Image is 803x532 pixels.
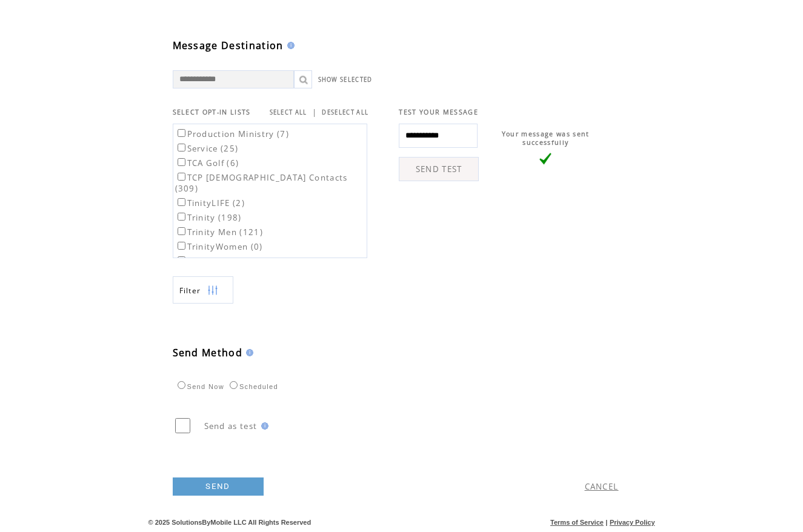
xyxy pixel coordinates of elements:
[610,519,655,526] a: Privacy Policy
[175,128,290,139] label: Production Ministry (7)
[539,153,551,165] img: vLarge.png
[175,256,236,267] label: YACity (49)
[173,276,233,304] a: Filter
[175,383,224,390] label: Send Now
[173,39,284,52] span: Message Destination
[242,349,253,356] img: help.gif
[178,242,185,250] input: TrinityWomen (0)
[178,381,185,389] input: Send Now
[178,144,185,151] input: Service (25)
[175,241,263,252] label: TrinityWomen (0)
[178,173,185,181] input: TCP [DEMOGRAPHIC_DATA] Contacts (309)
[175,172,348,194] label: TCP [DEMOGRAPHIC_DATA] Contacts (309)
[605,519,607,526] span: |
[284,42,295,49] img: help.gif
[204,421,258,431] span: Send as test
[175,158,239,168] label: TCA Golf (6)
[399,157,479,181] a: SEND TEST
[258,422,268,430] img: help.gif
[175,198,245,208] label: TinityLIFE (2)
[312,107,317,118] span: |
[230,381,238,389] input: Scheduled
[399,108,478,116] span: TEST YOUR MESSAGE
[175,227,264,238] label: Trinity Men (121)
[318,76,373,84] a: SHOW SELECTED
[178,227,185,235] input: Trinity Men (121)
[227,383,278,390] label: Scheduled
[148,519,312,526] span: © 2025 SolutionsByMobile LLC All Rights Reserved
[207,277,218,304] img: filters.png
[178,256,185,264] input: YACity (49)
[178,158,185,166] input: TCA Golf (6)
[179,285,201,296] span: Show filters
[173,346,243,359] span: Send Method
[502,130,590,147] span: Your message was sent successfully
[550,519,604,526] a: Terms of Service
[173,477,264,496] a: SEND
[178,213,185,221] input: Trinity (198)
[270,108,307,116] a: SELECT ALL
[178,129,185,137] input: Production Ministry (7)
[322,108,368,116] a: DESELECT ALL
[175,212,242,223] label: Trinity (198)
[585,481,619,492] a: CANCEL
[173,108,251,116] span: SELECT OPT-IN LISTS
[175,143,239,154] label: Service (25)
[178,198,185,206] input: TinityLIFE (2)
